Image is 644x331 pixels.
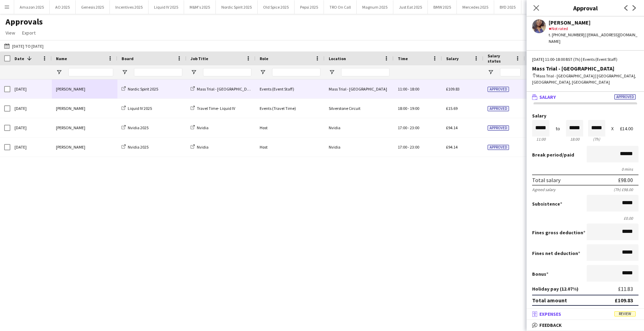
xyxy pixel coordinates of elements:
[22,30,36,36] span: Export
[532,216,638,221] div: £0.00
[611,126,614,131] div: X
[191,125,209,130] a: Nvidia
[325,118,394,137] div: Nvidia
[10,99,52,118] div: [DATE]
[532,297,567,304] div: Total amount
[532,201,562,207] label: Subsistence
[398,144,407,150] span: 17:00
[128,106,152,111] span: Liquid IV 2025
[191,106,235,111] a: Travel Time- Liquid IV
[527,320,644,330] mat-expansion-panel-header: Feedback
[10,138,52,157] div: [DATE]
[325,99,394,118] div: Silverstone Circuit
[68,68,113,76] input: Name Filter Input
[134,68,182,76] input: Board Filter Input
[256,138,325,157] div: Host
[549,32,638,44] div: t. [PHONE_NUMBER] | [EMAIL_ADDRESS][DOMAIN_NAME]
[532,167,638,172] div: 0 mins
[532,136,549,142] div: 11:00
[191,69,197,75] button: Open Filter Menu
[532,152,562,158] span: Break period
[197,125,209,130] span: Nvidia
[357,0,393,14] button: Magnum 2025
[184,0,216,14] button: M&M's 2025
[494,0,521,14] button: BYD 2025
[122,125,148,130] a: Nvidia 2025
[446,56,459,61] span: Salary
[532,113,638,119] label: Salary
[539,311,561,317] span: Expenses
[446,125,458,130] span: £94.14
[329,69,335,75] button: Open Filter Menu
[122,86,158,92] a: Nordic Spirit 2025
[260,56,268,61] span: Role
[272,68,320,76] input: Role Filter Input
[618,177,633,183] div: £98.00
[428,0,457,14] button: BMW 2025
[52,79,117,98] div: [PERSON_NAME]
[122,56,134,61] span: Board
[10,79,52,98] div: [DATE]
[398,106,407,111] span: 18:00
[532,229,585,236] label: Fines gross deduction
[488,69,494,75] button: Open Filter Menu
[14,0,50,14] button: Amazon 2025
[408,144,409,150] span: -
[408,86,409,92] span: -
[410,144,419,150] span: 23:00
[325,79,394,98] div: Mass Trial - [GEOGRAPHIC_DATA]
[256,99,325,118] div: Events (Travel Time)
[500,68,521,76] input: Salary status Filter Input
[614,311,636,316] span: Review
[76,0,110,14] button: Genesis 2025
[52,118,117,137] div: [PERSON_NAME]
[488,106,509,111] span: Approved
[488,145,509,150] span: Approved
[122,144,148,150] a: Nvidia 2025
[52,138,117,157] div: [PERSON_NAME]
[122,106,152,111] a: Liquid IV 2025
[191,56,208,61] span: Job Title
[488,53,512,64] span: Salary status
[457,0,494,14] button: Mercedes 2025
[588,136,605,142] div: 7h
[488,87,509,92] span: Approved
[408,106,409,111] span: -
[521,0,554,14] button: Nvidia 2025
[6,30,15,36] span: View
[15,56,24,61] span: Date
[527,309,644,319] mat-expansion-panel-header: ExpensesReview
[398,86,407,92] span: 11:00
[191,86,255,92] a: Mass Trial - [GEOGRAPHIC_DATA]
[532,177,560,183] div: Total salary
[398,125,407,130] span: 17:00
[532,152,574,158] label: /paid
[393,0,428,14] button: Just Eat 2025
[295,0,324,14] button: Pepsi 2025
[324,0,357,14] button: TRO On Call
[50,0,76,14] button: AO 2025
[56,56,67,61] span: Name
[216,0,258,14] button: Nordic Spirit 2025
[122,69,128,75] button: Open Filter Menu
[410,86,419,92] span: 18:00
[19,28,38,37] a: Export
[256,79,325,98] div: Events (Event Staff)
[532,56,638,63] div: [DATE] 11:00-18:00 BST (7h) | Events (Event Staff)
[446,144,458,150] span: £94.14
[197,144,209,150] span: Nvidia
[527,92,644,102] mat-expansion-panel-header: SalaryApproved
[56,69,62,75] button: Open Filter Menu
[128,125,148,130] span: Nvidia 2025
[488,125,509,131] span: Approved
[197,106,235,111] span: Travel Time- Liquid IV
[110,0,148,14] button: Incentives 2025
[539,322,562,328] span: Feedback
[549,26,638,32] div: Not rated
[408,125,409,130] span: -
[556,126,560,131] div: to
[614,187,638,192] div: (7h) £98.00
[549,19,638,26] div: [PERSON_NAME]
[258,0,295,14] button: Old Spice 2025
[260,69,266,75] button: Open Filter Menu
